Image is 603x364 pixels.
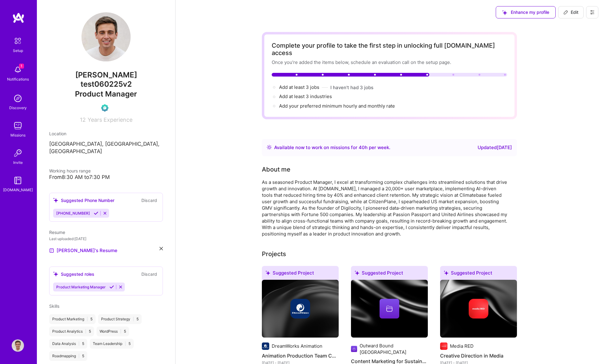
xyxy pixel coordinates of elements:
div: As a seasoned Product Manager, I excel at transforming complex challenges into streamlined soluti... [262,179,508,237]
span: [PERSON_NAME] test060225v2 [49,70,163,89]
img: bell [12,64,24,76]
button: Discard [140,271,159,278]
img: Availability [267,145,272,150]
div: Notifications [7,76,29,82]
span: Product Marketing Manager [56,285,106,289]
span: | [133,317,134,322]
div: About me [262,165,290,174]
img: Company logo [262,342,269,350]
img: cover [351,280,428,338]
div: Updated [DATE] [478,144,512,151]
i: icon SuggestedTeams [266,271,270,275]
div: Outward Bound [GEOGRAPHIC_DATA] [360,342,428,355]
i: icon SuggestedTeams [355,271,359,275]
i: Reject [103,211,107,216]
span: | [78,354,80,358]
div: Setup [13,47,23,54]
div: Suggested Project [351,266,428,282]
div: Media RED [450,343,474,349]
span: Add at least 3 jobs [279,84,319,90]
div: Product Marketing 5 [49,314,96,324]
img: Company logo [469,299,488,318]
div: Team Leadership 5 [90,339,134,349]
i: Reject [118,285,123,289]
div: Available now to work on missions for h per week . [274,144,390,151]
a: [PERSON_NAME]'s Resume [49,247,117,254]
i: Accept [94,211,98,216]
i: icon SuggestedTeams [444,271,448,275]
div: Discovery [9,105,27,111]
span: Enhance my profile [502,9,549,15]
img: discovery [12,92,24,105]
span: Resume [49,230,65,235]
div: Product Strategy 5 [98,314,142,324]
div: Invite [13,159,23,166]
span: | [87,317,88,322]
div: Missions [10,132,26,138]
div: WordPress 5 [97,326,129,336]
img: Company logo [290,299,310,318]
div: DreamWorks Animation [272,343,322,349]
img: cover [440,280,517,338]
span: 40 [359,144,365,150]
img: User Avatar [81,12,131,61]
img: logo [12,12,25,23]
div: Product Analytics 5 [49,326,94,336]
h4: Animation Production Team Collaboration [262,352,339,360]
i: icon SuggestedTeams [53,198,58,203]
span: Add at least 3 industries [279,93,332,99]
div: Projects [262,249,286,259]
button: I haven't had 3 jobs [330,84,373,91]
button: Enhance my profile [496,6,556,18]
h4: Creative Direction in Media [440,352,517,360]
span: [PHONE_NUMBER] [56,211,90,216]
span: 1 [19,64,24,69]
div: Roadmapping 5 [49,351,87,361]
img: guide book [12,174,24,187]
span: | [85,329,86,334]
div: Suggested Project [262,266,339,282]
img: Resume [49,248,54,253]
div: Complete your profile to take the first step in unlocking full [DOMAIN_NAME] access [272,42,507,57]
span: Years Experience [88,117,132,123]
img: teamwork [12,120,24,132]
span: Skills [49,303,59,309]
span: Working hours range [49,168,91,173]
img: cover [262,280,339,338]
span: | [78,341,80,346]
img: User Avatar [12,339,24,352]
a: User Avatar [10,339,26,352]
img: Company logo [440,342,447,350]
div: From 8:30 AM to 7:30 PM [49,174,163,180]
i: Accept [109,285,114,289]
span: Product Manager [75,89,137,98]
span: 12 [80,117,86,123]
div: Suggested roles [53,271,94,277]
div: [DOMAIN_NAME] [3,187,33,193]
p: [GEOGRAPHIC_DATA], [GEOGRAPHIC_DATA], [GEOGRAPHIC_DATA] [49,140,163,155]
span: Add your preferred minimum hourly and monthly rate [279,103,395,109]
i: icon Close [160,247,163,250]
img: Evaluation Call Pending [101,104,108,112]
div: Once you’re added the items below, schedule an evaluation call on the setup page. [272,59,507,65]
span: | [120,329,121,334]
span: | [125,341,126,346]
div: Location [49,130,163,137]
div: Suggested Phone Number [53,197,114,204]
img: setup [11,34,24,47]
button: Edit [558,6,584,18]
img: Company logo [351,345,357,353]
div: Last uploaded: [DATE] [49,235,163,242]
img: Invite [12,147,24,159]
div: Data Analysis 5 [49,339,87,349]
i: icon SuggestedTeams [502,10,507,15]
button: Discard [140,197,159,204]
i: icon SuggestedTeams [53,271,58,277]
span: Edit [563,9,578,15]
div: Suggested Project [440,266,517,282]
